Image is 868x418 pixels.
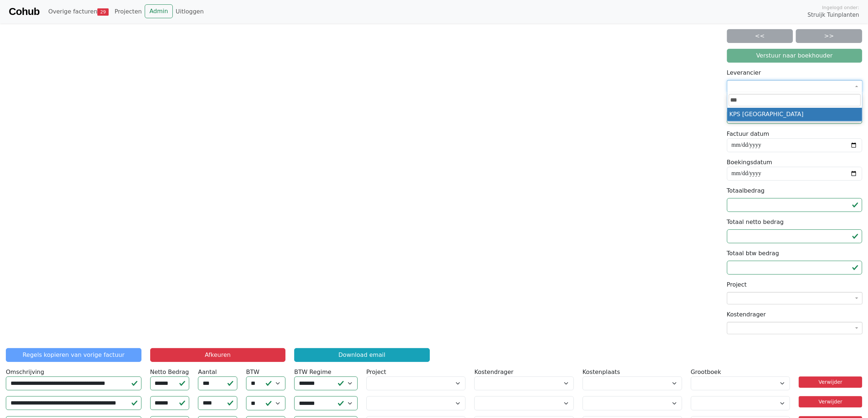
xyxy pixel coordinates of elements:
label: BTW [246,368,260,376]
label: Kostenplaats [583,368,620,376]
label: Factuur datum [727,130,770,138]
label: Kostendrager [474,368,513,376]
label: Netto Bedrag [150,368,189,376]
a: Admin [145,4,173,18]
label: Boekingsdatum [727,158,772,167]
label: Totaal btw bedrag [727,249,779,258]
a: Projecten [112,4,145,19]
span: 29 [97,8,109,16]
span: Struijk Tuinplanten [807,11,859,19]
span: Ingelogd onder: [822,4,859,11]
a: Overige facturen29 [45,4,112,19]
label: Leverancier [727,68,761,77]
label: Project [366,368,386,376]
a: Uitloggen [173,4,207,19]
a: Verwijder [799,396,862,407]
label: Totaal netto bedrag [727,218,784,226]
label: Project [727,280,747,289]
label: Grootboek [691,368,721,376]
a: Verwijder [799,376,862,388]
button: Afkeuren [150,348,286,362]
label: Totaalbedrag [727,186,765,195]
a: Download email [294,348,430,362]
label: Omschrijving [6,368,44,376]
label: Kostendrager [727,310,766,319]
label: BTW Regime [294,368,331,376]
label: Aantal [198,368,217,376]
li: KPS [GEOGRAPHIC_DATA] [727,108,862,121]
a: Cohub [9,3,39,20]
